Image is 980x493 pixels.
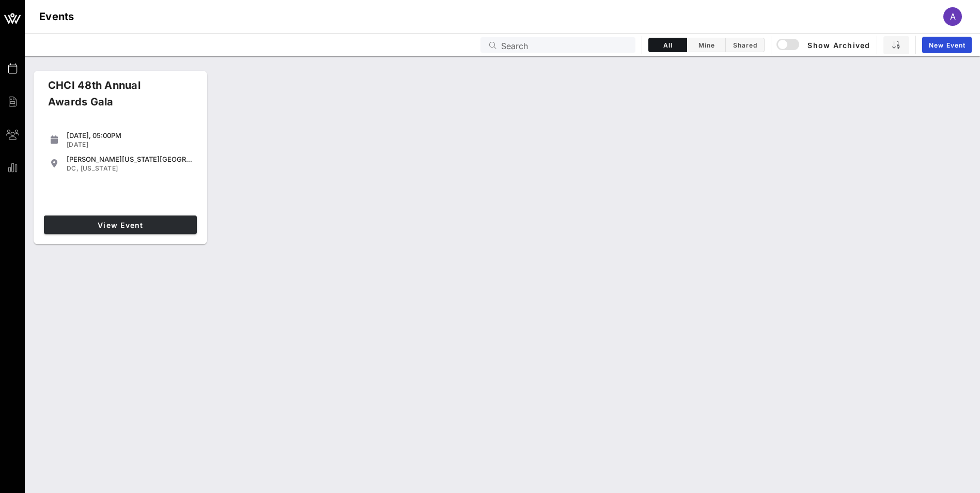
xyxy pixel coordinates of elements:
button: Mine [687,38,726,52]
span: DC, [67,164,79,172]
span: Mine [693,41,719,49]
div: A [943,7,962,26]
a: View Event [44,215,197,234]
div: [DATE] [67,141,193,149]
button: All [648,38,687,52]
div: [DATE], 05:00PM [67,131,193,140]
button: Shared [726,38,765,52]
span: A [950,11,956,22]
h1: Events [39,8,74,25]
div: [PERSON_NAME][US_STATE][GEOGRAPHIC_DATA] [67,155,193,163]
a: New Event [922,37,972,53]
span: All [655,41,680,49]
span: View Event [48,221,193,229]
span: Shared [732,41,758,49]
span: New Event [928,41,966,49]
span: Show Archived [778,39,870,51]
div: CHCI 48th Annual Awards Gala [40,77,185,118]
button: Show Archived [777,36,870,54]
span: [US_STATE] [81,164,118,172]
